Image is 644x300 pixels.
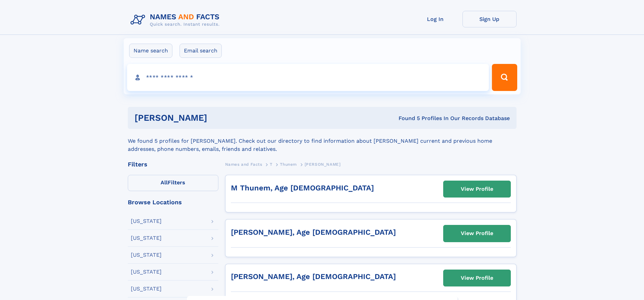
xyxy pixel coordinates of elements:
span: T [270,162,272,167]
span: Thunem [280,162,297,167]
a: [PERSON_NAME], Age [DEMOGRAPHIC_DATA] [231,272,396,281]
img: Logo Names and Facts [128,11,225,29]
a: M Thunem, Age [DEMOGRAPHIC_DATA] [231,184,374,192]
button: Search Button [492,64,517,91]
div: Filters [128,161,218,167]
label: Email search [180,44,222,58]
div: Found 5 Profiles In Our Records Database [303,115,510,122]
div: View Profile [461,226,493,241]
span: All [161,179,168,186]
label: Filters [128,175,218,191]
label: Name search [129,44,172,58]
div: [US_STATE] [131,235,162,241]
div: [US_STATE] [131,269,162,275]
input: search input [127,64,489,91]
a: View Profile [444,181,510,197]
a: Names and Facts [225,160,262,168]
a: View Profile [444,225,510,241]
a: Log In [408,11,462,27]
div: [US_STATE] [131,252,162,258]
span: [PERSON_NAME] [305,162,341,167]
div: [US_STATE] [131,218,162,224]
a: Thunem [280,160,297,168]
h1: [PERSON_NAME] [135,114,303,122]
div: View Profile [461,181,493,197]
a: View Profile [444,270,510,286]
a: T [270,160,272,168]
a: [PERSON_NAME], Age [DEMOGRAPHIC_DATA] [231,228,396,236]
div: View Profile [461,270,493,286]
div: Browse Locations [128,199,218,205]
a: Sign Up [462,11,517,27]
div: [US_STATE] [131,286,162,292]
div: We found 5 profiles for [PERSON_NAME]. Check out our directory to find information about [PERSON_... [128,129,517,153]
